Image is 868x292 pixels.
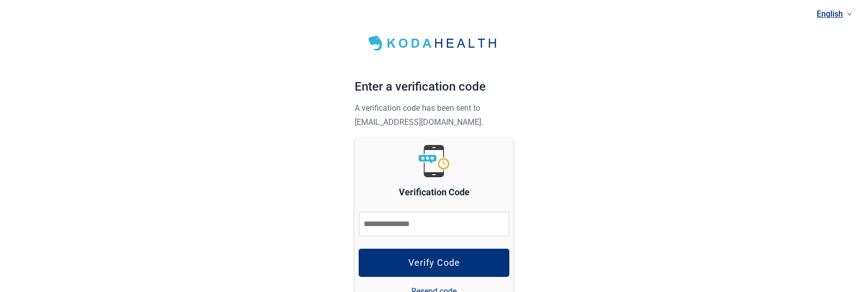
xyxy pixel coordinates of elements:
span: A verification code has been sent to [EMAIL_ADDRESS][DOMAIN_NAME]. [355,103,483,127]
h1: Enter a verification code [355,78,513,101]
img: Koda Health [363,32,505,54]
button: Verify Code [359,249,509,277]
span: down [847,12,852,17]
a: Current language: English [813,6,856,22]
label: Verification Code [399,185,470,199]
div: Verify Code [408,258,460,268]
